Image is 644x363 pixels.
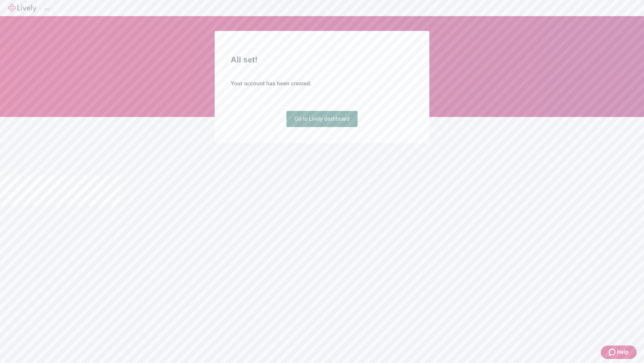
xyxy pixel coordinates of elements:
[231,80,413,88] h4: Your account has been created.
[286,111,358,127] a: Go to Lively dashboard
[231,54,413,66] h2: All set!
[601,346,637,359] button: Zendesk support iconHelp
[609,348,617,356] svg: Zendesk support icon
[8,4,36,12] img: Lively
[617,348,629,356] span: Help
[44,8,50,10] button: Log out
